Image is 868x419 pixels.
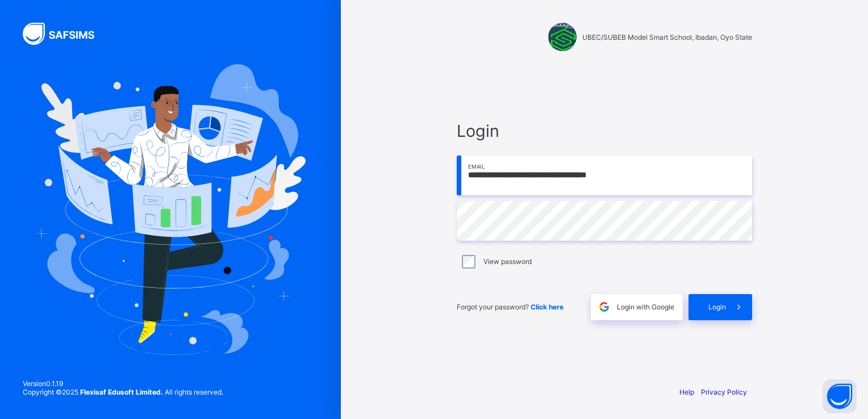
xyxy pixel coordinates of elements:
[23,379,223,388] span: Version 0.1.19
[598,300,611,313] img: google.396cfc9801f0270233282035f929180a.svg
[457,121,752,141] span: Login
[708,303,726,311] span: Login
[23,23,108,45] img: SAFSIMS Logo
[531,303,564,311] a: Click here
[679,388,694,396] a: Help
[23,388,223,396] span: Copyright © 2025 All rights reserved.
[80,388,163,396] strong: Flexisaf Edusoft Limited.
[457,303,564,311] span: Forgot your password?
[617,303,674,311] span: Login with Google
[483,257,532,266] label: View password
[701,388,747,396] a: Privacy Policy
[823,379,857,413] button: Open asap
[35,64,306,355] img: Hero Image
[582,33,752,41] span: UBEC/SUBEB Model Smart School, Ibadan, Oyo State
